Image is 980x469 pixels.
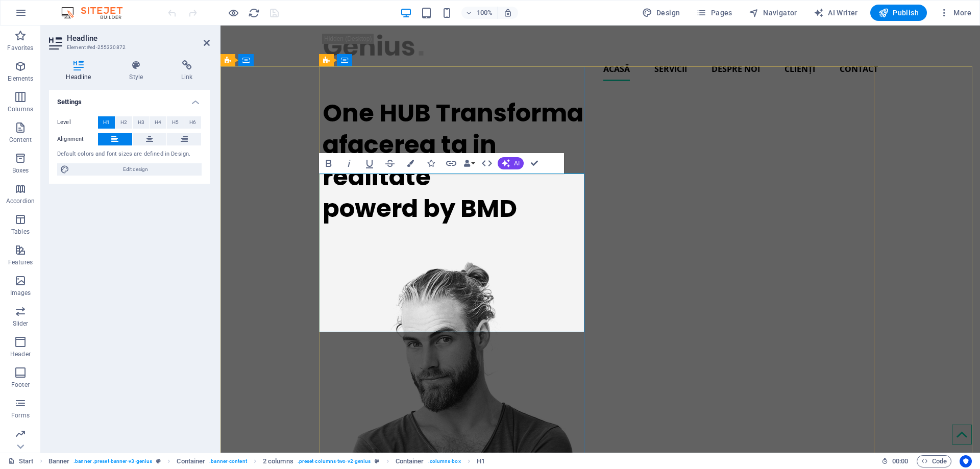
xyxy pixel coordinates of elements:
[184,116,201,129] button: H6
[57,133,98,145] label: Alignment
[935,5,975,21] button: More
[442,153,461,174] button: Link
[11,411,30,419] p: Forms
[749,8,797,18] span: Navigator
[112,60,164,82] h4: Style
[227,7,239,19] button: Click here to leave preview mode and continue editing
[167,116,184,129] button: H5
[103,116,110,129] span: H1
[177,455,205,467] span: Click to select. Double-click to edit
[939,8,971,18] span: More
[7,44,33,52] p: Favorites
[48,455,70,467] span: Click to select. Double-click to edit
[461,7,498,19] button: 100%
[57,116,98,129] label: Level
[696,8,732,18] span: Pages
[428,455,461,467] span: . columns-box
[8,75,34,83] p: Elements
[248,7,260,19] button: reload
[156,458,161,464] i: This element is a customizable preset
[339,153,359,174] button: Italic (Ctrl+I)
[899,457,901,465] span: :
[745,5,801,21] button: Navigator
[917,455,951,467] button: Code
[396,455,424,467] span: Click to select. Double-click to edit
[10,289,31,297] p: Images
[49,60,112,82] h4: Headline
[67,43,189,52] h3: Element #ed-255330872
[73,455,152,467] span: . banner .preset-banner-v3-genius
[960,455,972,467] button: Usercentrics
[11,228,30,236] p: Tables
[638,5,684,21] div: Design (Ctrl+Alt+Y)
[360,153,379,174] button: Underline (Ctrl+U)
[11,381,30,389] p: Footer
[209,455,247,467] span: . banner-content
[477,153,497,174] button: HTML
[514,160,520,166] span: AI
[57,163,202,176] button: Edit design
[503,8,512,17] i: On resize automatically adjust zoom level to fit chosen device.
[13,319,29,328] p: Slider
[172,116,179,129] span: H5
[133,116,150,129] button: H3
[102,72,367,200] h1: One HUB Transforma afacerea ta in realitate powerd by BMD
[498,157,524,169] button: AI
[638,5,684,21] button: Design
[8,105,33,113] p: Columns
[810,5,862,21] button: AI Writer
[248,7,260,19] i: Reload page
[49,90,210,108] h4: Settings
[878,8,919,18] span: Publish
[120,116,127,129] span: H2
[115,116,132,129] button: H2
[150,116,167,129] button: H4
[892,455,908,467] span: 00 00
[67,34,210,43] h2: Headline
[870,5,927,21] button: Publish
[12,166,29,175] p: Boxes
[477,7,493,19] h6: 100%
[692,5,736,21] button: Pages
[401,153,420,174] button: Colors
[155,116,161,129] span: H4
[881,455,909,467] h6: Session time
[8,258,33,266] p: Features
[48,455,485,467] nav: breadcrumb
[375,458,379,464] i: This element is a customizable preset
[642,8,680,18] span: Design
[138,116,144,129] span: H3
[380,153,400,174] button: Strikethrough
[525,153,544,174] button: Confirm (Ctrl+⏎)
[921,455,947,467] span: Code
[263,455,293,467] span: Click to select. Double-click to edit
[9,136,32,144] p: Content
[319,153,338,174] button: Bold (Ctrl+B)
[57,150,202,159] div: Default colors and font sizes are defined in Design.
[298,455,371,467] span: . preset-columns-two-v2-genius
[59,7,135,19] img: Editor Logo
[164,60,210,82] h4: Link
[421,153,440,174] button: Icons
[72,163,199,176] span: Edit design
[814,8,858,18] span: AI Writer
[8,455,34,467] a: Click to cancel selection. Double-click to open Pages
[189,116,196,129] span: H6
[10,350,31,358] p: Header
[6,197,35,205] p: Accordion
[477,455,485,467] span: Click to select. Double-click to edit
[462,153,476,174] button: Data Bindings
[98,116,115,129] button: H1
